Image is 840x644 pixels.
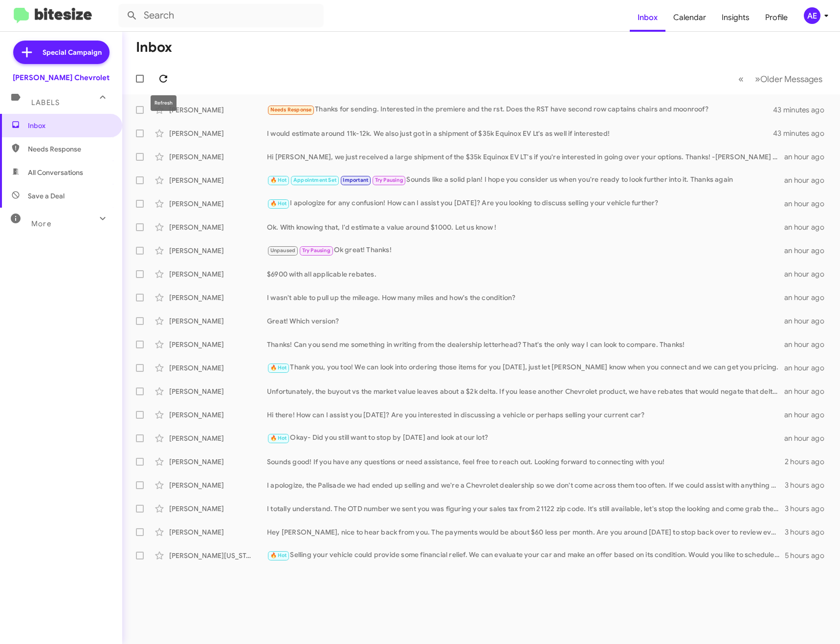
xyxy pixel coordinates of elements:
[267,293,784,302] div: I wasn't able to pull up the mileage. How many miles and how's the condition?
[785,480,832,490] div: 3 hours ago
[151,95,177,111] div: Refresh
[169,269,267,279] div: [PERSON_NAME]
[270,435,287,441] span: 🔥 Hot
[169,175,267,185] div: [PERSON_NAME]
[169,105,267,115] div: [PERSON_NAME]
[267,174,784,186] div: Sounds like a solid plan! I hope you consider us when you're ready to look further into it. Thank...
[136,40,172,55] h1: Inbox
[784,410,832,420] div: an hour ago
[784,433,832,443] div: an hour ago
[118,4,324,27] input: Search
[760,74,822,85] span: Older Messages
[169,504,267,514] div: [PERSON_NAME]
[169,340,267,349] div: [PERSON_NAME]
[784,340,832,349] div: an hour ago
[267,222,784,232] div: Ok. With knowing that, I'd estimate a value around $1000. Let us know !
[270,200,287,207] span: 🔥 Hot
[375,177,403,183] span: Try Pausing
[270,552,287,558] span: 🔥 Hot
[784,386,832,396] div: an hour ago
[784,293,832,302] div: an hour ago
[13,73,110,83] div: [PERSON_NAME] Chevrolet
[169,410,267,420] div: [PERSON_NAME]
[169,152,267,162] div: [PERSON_NAME]
[804,7,820,24] div: AE
[169,527,267,537] div: [PERSON_NAME]
[785,504,832,514] div: 3 hours ago
[169,551,267,560] div: [PERSON_NAME][US_STATE]
[267,504,785,514] div: I totally understand. The OTD number we sent you was figuring your sales tax from 21122 zip code....
[169,293,267,302] div: [PERSON_NAME]
[267,198,784,209] div: I apologize for any confusion! How can I assist you [DATE]? Are you looking to discuss selling yo...
[13,41,110,64] a: Special Campaign
[774,105,832,115] div: 43 minutes ago
[732,69,750,89] button: Previous
[270,365,287,371] span: 🔥 Hot
[267,269,784,279] div: $6900 with all applicable rebates.
[302,247,331,254] span: Try Pausing
[267,457,785,467] div: Sounds good! If you have any questions or need assistance, feel free to reach out. Looking forwar...
[293,177,336,183] span: Appointment Set
[270,177,287,183] span: 🔥 Hot
[784,222,832,232] div: an hour ago
[267,527,785,537] div: Hey [PERSON_NAME], nice to hear back from you. The payments would be about $60 less per month. Ar...
[169,480,267,490] div: [PERSON_NAME]
[169,222,267,232] div: [PERSON_NAME]
[796,7,829,24] button: AE
[267,386,784,396] div: Unfortunately, the buyout vs the market value leaves about a $2k delta. If you lease another Chev...
[738,73,744,85] span: «
[28,144,111,154] span: Needs Response
[784,199,832,209] div: an hour ago
[169,316,267,326] div: [PERSON_NAME]
[169,457,267,467] div: [PERSON_NAME]
[270,107,312,113] span: Needs Response
[784,363,832,373] div: an hour ago
[785,551,832,560] div: 5 hours ago
[343,177,368,183] span: Important
[31,98,60,107] span: Labels
[267,129,774,138] div: I would estimate around 11k-12k. We also just got in a shipment of $35k Equinox EV Lt's as well i...
[31,219,51,228] span: More
[169,199,267,209] div: [PERSON_NAME]
[630,3,665,32] a: Inbox
[270,247,296,254] span: Unpaused
[267,104,774,115] div: Thanks for sending. Interested in the premiere and the rst. Does the RST have second row captains...
[267,410,784,420] div: Hi there! How can I assist you [DATE]? Are you interested in discussing a vehicle or perhaps sell...
[267,152,784,162] div: Hi [PERSON_NAME], we just received a large shipment of the $35k Equinox EV LT's if you're interes...
[749,69,828,89] button: Next
[785,527,832,537] div: 3 hours ago
[785,457,832,467] div: 2 hours ago
[28,121,111,130] span: Inbox
[169,433,267,443] div: [PERSON_NAME]
[784,175,832,185] div: an hour ago
[169,363,267,373] div: [PERSON_NAME]
[267,550,785,561] div: Selling your vehicle could provide some financial relief. We can evaluate your car and make an of...
[665,3,714,32] a: Calendar
[784,246,832,256] div: an hour ago
[784,316,832,326] div: an hour ago
[714,3,757,32] a: Insights
[267,340,784,349] div: Thanks! Can you send me something in writing from the dealership letterhead? That's the only way ...
[267,245,784,256] div: Ok great! Thanks!
[267,432,784,444] div: Okay- Did you still want to stop by [DATE] and look at our lot?
[267,316,784,326] div: Great! Which version?
[169,246,267,256] div: [PERSON_NAME]
[267,362,784,373] div: Thank you, you too! We can look into ordering those items for you [DATE], just let [PERSON_NAME] ...
[757,3,796,32] a: Profile
[28,191,65,201] span: Save a Deal
[784,152,832,162] div: an hour ago
[733,69,828,89] nav: Page navigation example
[755,73,760,85] span: »
[267,480,785,490] div: I apologize, the Palisade we had ended up selling and we're a Chevrolet dealership so we don't co...
[784,269,832,279] div: an hour ago
[774,129,832,138] div: 43 minutes ago
[28,168,83,177] span: All Conversations
[169,386,267,396] div: [PERSON_NAME]
[169,129,267,138] div: [PERSON_NAME]
[43,47,102,57] span: Special Campaign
